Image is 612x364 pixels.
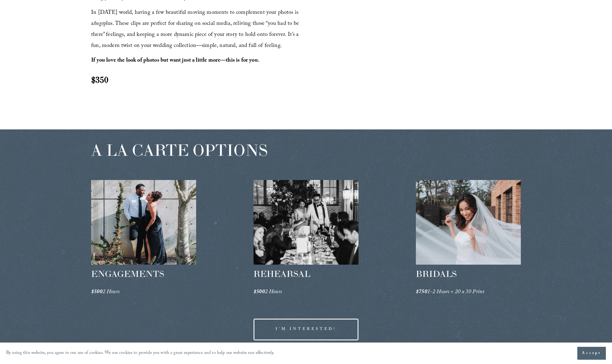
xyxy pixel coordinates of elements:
[94,19,103,29] em: huge
[91,8,301,51] span: In [DATE] world, having a few beautiful moving moments to complement your photos is a plus. These...
[103,288,119,297] em: 2 Hours
[91,288,103,297] em: $500
[254,319,358,340] a: I'M INTERESTED!
[91,140,268,160] span: A LA CARTE OPTIONS
[265,288,282,297] em: 2 Hours
[254,268,310,279] span: REHEARSAL
[577,347,606,360] button: Accept
[91,268,164,279] span: ENGAGEMENTS
[6,349,275,358] p: By using this website, you agree to our use of cookies. We use cookies to provide you with a grea...
[416,288,427,297] em: $750
[582,350,601,356] span: Accept
[416,268,457,279] span: BRIDALS
[91,56,259,66] strong: If you love the look of photos but want just a little more—this is for you.
[427,288,484,297] em: 1-2 Hours + 20 x 30 Print
[254,288,265,297] em: $500
[91,74,108,85] strong: $350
